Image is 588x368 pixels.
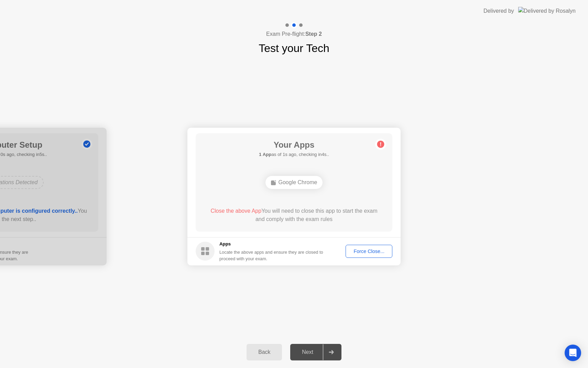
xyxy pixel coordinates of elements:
div: Delivered by [483,7,514,15]
div: You will need to close this app to start the exam and comply with the exam rules [206,207,383,223]
div: Open Intercom Messenger [565,345,581,361]
h5: Apps [219,241,324,248]
h5: as of 1s ago, checking in4s.. [259,151,329,158]
button: Back [247,344,282,360]
img: Delivered by Rosalyn [518,7,576,15]
div: Locate the above apps and ensure they are closed to proceed with your exam. [219,249,324,262]
b: Step 2 [305,31,322,37]
button: Force Close... [346,245,392,258]
button: Next [290,344,341,360]
b: 1 App [259,152,271,157]
div: Google Chrome [265,176,323,189]
h1: Test your Tech [259,40,329,56]
h4: Exam Pre-flight: [266,30,322,38]
div: Back [249,349,280,355]
h1: Your Apps [259,139,329,151]
span: Close the above App [210,208,261,214]
div: Next [292,349,323,355]
div: Force Close... [348,249,390,254]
